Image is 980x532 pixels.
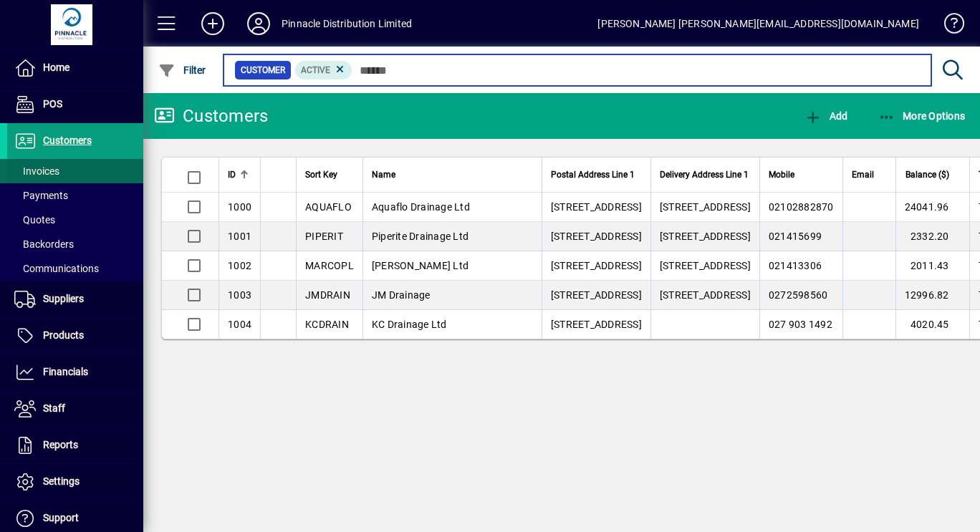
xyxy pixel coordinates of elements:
[660,260,751,271] span: [STREET_ADDRESS]
[7,464,143,500] a: Settings
[228,167,236,183] span: ID
[769,319,832,330] span: 027 903 1492
[305,289,350,301] span: JMDRAIN
[7,318,143,354] a: Products
[7,87,143,122] a: POS
[43,62,69,73] span: Home
[14,238,74,250] span: Backorders
[597,12,919,35] div: [PERSON_NAME] [PERSON_NAME][EMAIL_ADDRESS][DOMAIN_NAME]
[372,167,533,183] div: Name
[372,260,469,271] span: [PERSON_NAME] Ltd
[905,167,962,183] div: Balance ($)
[228,231,251,242] span: 1001
[875,103,969,129] button: More Options
[372,231,469,242] span: Piperite Drainage Ltd
[228,319,251,330] span: 1004
[228,289,251,301] span: 1003
[551,319,642,330] span: [STREET_ADDRESS]
[155,57,210,83] button: Filter
[43,135,92,146] span: Customers
[43,329,84,341] span: Products
[660,231,751,242] span: [STREET_ADDRESS]
[228,201,251,213] span: 1000
[7,50,143,86] a: Home
[769,231,822,242] span: 021415699
[295,61,352,79] mat-chip: Activation Status: Active
[43,98,62,110] span: POS
[769,289,828,301] span: 0272598560
[14,263,99,274] span: Communications
[7,256,143,281] a: Communications
[660,289,751,301] span: [STREET_ADDRESS]
[801,103,851,129] button: Add
[895,193,969,222] td: 24041.96
[852,167,874,183] span: Email
[305,201,352,213] span: AQUAFLO
[236,11,282,37] button: Profile
[372,289,431,301] span: JM Drainage
[372,167,395,183] span: Name
[7,281,143,317] a: Suppliers
[305,319,349,330] span: KCDRAIN
[551,289,642,301] span: [STREET_ADDRESS]
[551,167,635,183] span: Postal Address Line 1
[14,165,59,177] span: Invoices
[228,260,251,271] span: 1002
[769,260,822,271] span: 021413306
[7,232,143,256] a: Backorders
[7,391,143,427] a: Staff
[14,214,55,226] span: Quotes
[228,167,251,183] div: ID
[895,281,969,310] td: 12996.82
[14,190,68,201] span: Payments
[905,167,949,183] span: Balance ($)
[158,64,206,76] span: Filter
[769,201,834,213] span: 02102882870
[551,260,642,271] span: [STREET_ADDRESS]
[895,310,969,339] td: 4020.45
[804,110,847,122] span: Add
[372,201,470,213] span: Aquaflo Drainage Ltd
[43,293,84,304] span: Suppliers
[878,110,966,122] span: More Options
[305,260,354,271] span: MARCOPL
[895,251,969,281] td: 2011.43
[895,222,969,251] td: 2332.20
[551,231,642,242] span: [STREET_ADDRESS]
[43,366,88,377] span: Financials
[282,12,412,35] div: Pinnacle Distribution Limited
[7,208,143,232] a: Quotes
[551,201,642,213] span: [STREET_ADDRESS]
[7,427,143,463] a: Reports
[43,512,79,523] span: Support
[660,167,749,183] span: Delivery Address Line 1
[933,3,962,49] a: Knowledge Base
[241,63,285,77] span: Customer
[7,354,143,390] a: Financials
[43,402,65,414] span: Staff
[305,231,343,242] span: PIPERIT
[43,475,80,487] span: Settings
[660,201,751,213] span: [STREET_ADDRESS]
[301,65,330,75] span: Active
[43,439,78,450] span: Reports
[852,167,887,183] div: Email
[7,183,143,208] a: Payments
[372,319,447,330] span: KC Drainage Ltd
[769,167,834,183] div: Mobile
[190,11,236,37] button: Add
[7,159,143,183] a: Invoices
[769,167,794,183] span: Mobile
[154,105,268,127] div: Customers
[305,167,337,183] span: Sort Key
